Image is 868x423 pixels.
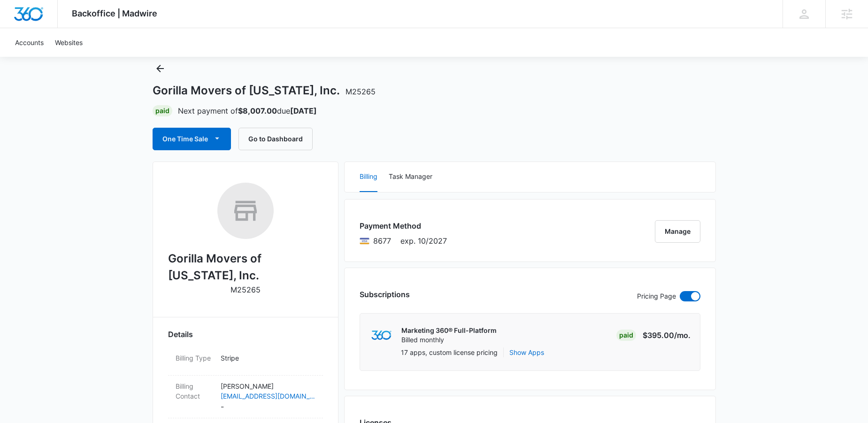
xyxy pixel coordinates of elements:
p: 17 apps, custom license pricing [401,347,498,357]
button: Manage [655,220,700,243]
span: Backoffice | Madwire [72,8,157,18]
span: M25265 [346,87,376,96]
span: /mo. [674,331,691,340]
div: Billing Contact[PERSON_NAME][EMAIL_ADDRESS][DOMAIN_NAME]- [168,376,323,418]
h1: Gorilla Movers of [US_STATE], Inc. [153,84,376,98]
div: Paid [616,330,636,341]
button: One Time Sale [153,128,231,150]
p: Billed monthly [401,335,497,345]
p: [PERSON_NAME] [221,381,315,391]
dd: - [221,381,315,412]
span: Details [168,329,193,340]
dt: Billing Contact [176,381,213,401]
a: [EMAIL_ADDRESS][DOMAIN_NAME] [221,391,315,401]
p: $395.00 [643,330,691,341]
button: Go to Dashboard [238,128,313,150]
span: exp. 10/2027 [400,235,447,246]
button: Task Manager [389,162,432,192]
a: Websites [49,28,88,57]
a: Accounts [9,28,49,57]
h3: Subscriptions [360,289,410,300]
strong: $8,007.00 [238,106,277,115]
h3: Payment Method [360,220,447,231]
p: Marketing 360® Full-Platform [401,326,497,335]
dt: Billing Type [176,353,213,363]
div: Billing TypeStripe [168,347,323,376]
p: Pricing Page [637,291,676,301]
p: M25265 [230,284,261,295]
h2: Gorilla Movers of [US_STATE], Inc. [168,250,323,284]
button: Billing [360,162,377,192]
div: Paid [153,105,172,116]
strong: [DATE] [290,106,317,115]
img: marketing360Logo [371,331,392,340]
span: Visa ending with [373,235,391,246]
button: Show Apps [509,347,544,357]
button: Back [153,61,168,76]
p: Stripe [221,353,315,363]
p: Next payment of due [178,105,317,116]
